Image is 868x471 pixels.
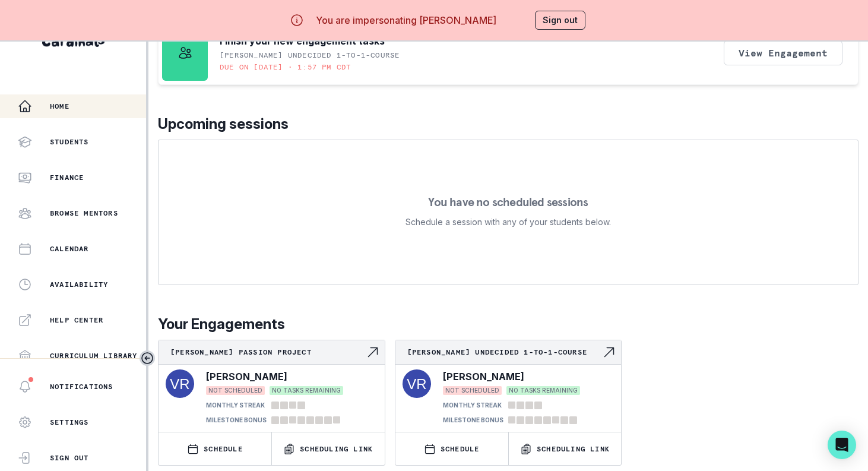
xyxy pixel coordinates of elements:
a: [PERSON_NAME] Passion ProjectNavigate to engagement page[PERSON_NAME]NOT SCHEDULEDNO TASKS REMAIN... [159,340,385,427]
a: [PERSON_NAME] Undecided 1-to-1-courseNavigate to engagement page[PERSON_NAME]NOT SCHEDULEDNO TASK... [395,340,622,427]
p: Due on [DATE] • 1:57 PM CDT [220,62,351,72]
p: Settings [50,418,89,427]
p: Your Engagements [158,314,859,335]
p: Schedule a session with any of your students below. [406,215,611,229]
p: You are impersonating [PERSON_NAME] [316,13,496,27]
p: Students [50,137,89,147]
img: svg [403,369,431,398]
span: NOT SCHEDULED [443,386,502,395]
p: Home [50,102,69,111]
p: Curriculum Library [50,351,138,361]
button: View Engagement [724,40,842,65]
p: You have no scheduled sessions [428,196,588,208]
p: [PERSON_NAME] Undecided 1-to-1-course [220,50,400,60]
p: [PERSON_NAME] Passion Project [170,347,366,357]
p: [PERSON_NAME] [443,369,524,384]
p: Calendar [50,244,89,254]
p: Help Center [50,315,103,325]
svg: Navigate to engagement page [366,345,380,359]
p: Sign Out [50,453,89,463]
span: NO TASKS REMAINING [506,386,580,395]
p: Availability [50,280,108,289]
button: Toggle sidebar [140,350,155,366]
img: svg [166,369,194,398]
span: NOT SCHEDULED [206,386,265,395]
p: MONTHLY STREAK [206,401,265,410]
p: Notifications [50,382,113,391]
svg: Navigate to engagement page [602,345,616,359]
div: Open Intercom Messenger [828,431,856,459]
p: [PERSON_NAME] [206,369,287,384]
p: Finance [50,173,84,182]
p: Browse Mentors [50,208,118,218]
p: [PERSON_NAME] Undecided 1-to-1-course [407,347,603,357]
span: NO TASKS REMAINING [270,386,343,395]
p: Upcoming sessions [158,113,859,135]
button: Sign out [535,11,585,30]
button: SCHEDULE [159,432,271,465]
p: MONTHLY STREAK [443,401,502,410]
